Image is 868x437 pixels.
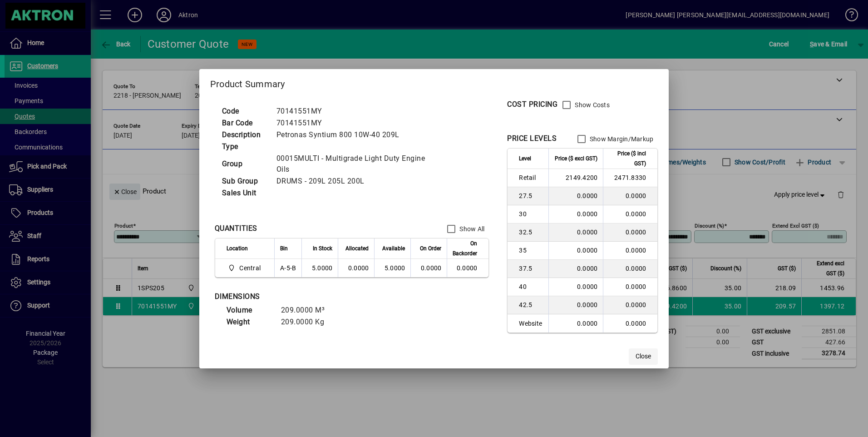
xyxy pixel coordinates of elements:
button: Close [629,348,658,365]
td: 0.0000 [548,314,603,333]
td: 209.0000 M³ [276,304,336,316]
div: QUANTITIES [215,223,257,234]
td: 0.0000 [548,278,603,296]
label: Show All [458,224,484,233]
span: Central [227,263,264,273]
td: Sales Unit [217,187,272,199]
td: DRUMS - 209L 205L 200L [272,175,437,187]
td: Petronas Syntium 800 10W-40 209L [272,129,437,141]
div: COST PRICING [507,99,557,110]
td: Bar Code [217,117,272,129]
td: A-5-B [274,259,301,277]
td: 5.0000 [301,259,338,277]
td: Sub Group [217,175,272,187]
span: Location [227,243,248,253]
td: 0.0000 [603,260,657,278]
span: 42.5 [519,300,543,309]
td: 5.0000 [374,259,410,277]
td: 0.0000 [603,242,657,260]
td: 0.0000 [603,296,657,314]
span: Allocated [345,243,369,253]
td: Code [217,105,272,117]
span: Price ($ excl GST) [555,154,597,164]
span: Retail [519,173,543,182]
td: 70141551MY [272,105,437,117]
td: 2149.4200 [548,169,603,187]
td: 0.0000 [548,260,603,278]
td: 0.0000 [447,259,488,277]
label: Show Costs [573,100,610,109]
span: 30 [519,209,543,218]
span: 0.0000 [421,264,442,272]
td: 0.0000 [548,242,603,260]
span: Close [636,352,651,361]
span: On Backorder [453,238,477,258]
span: Website [519,319,543,328]
div: PRICE LEVELS [507,133,557,144]
span: 35 [519,246,543,255]
td: 0.0000 [338,259,374,277]
span: On Order [420,243,441,253]
td: 0.0000 [603,205,657,223]
td: Type [217,141,272,153]
td: 0.0000 [548,205,603,223]
td: 70141551MY [272,117,437,129]
span: 32.5 [519,228,543,237]
td: Description [217,129,272,141]
span: 27.5 [519,191,543,200]
td: Group [217,153,272,175]
span: Available [382,243,405,253]
span: Price ($ incl GST) [609,149,646,169]
span: 37.5 [519,264,543,273]
td: Volume [222,304,276,316]
td: 0.0000 [548,223,603,242]
td: 0.0000 [603,314,657,333]
td: 0.0000 [603,278,657,296]
span: 40 [519,282,543,291]
td: 0.0000 [548,187,603,205]
span: Level [519,154,531,164]
td: 0.0000 [548,296,603,314]
span: Bin [280,243,288,253]
span: Central [239,263,261,273]
div: DIMENSIONS [215,291,442,302]
td: 2471.8330 [603,169,657,187]
td: 0.0000 [603,223,657,242]
td: 00015MULTI - Multigrade Light Duty Engine Oils [272,153,437,175]
td: 209.0000 Kg [276,316,336,328]
span: In Stock [313,243,332,253]
td: Weight [222,316,276,328]
label: Show Margin/Markup [588,134,654,144]
h2: Product Summary [199,69,669,95]
td: 0.0000 [603,187,657,205]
